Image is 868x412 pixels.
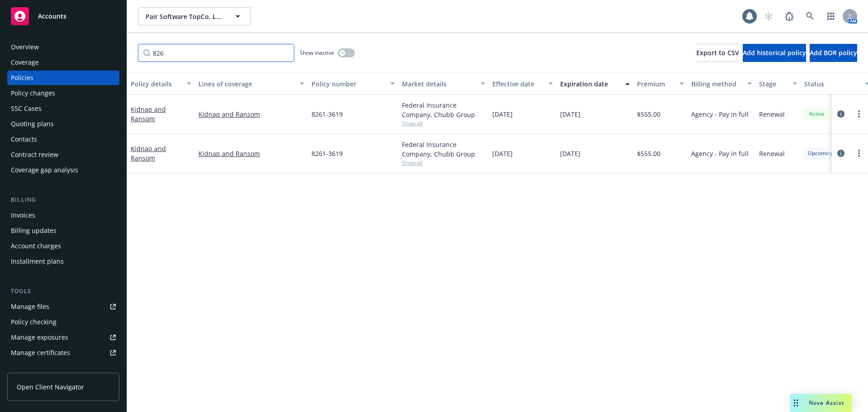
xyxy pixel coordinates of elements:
button: Expiration date [557,73,633,95]
span: $555.00 [637,109,660,119]
a: SSC Cases [7,101,119,116]
a: Start snowing [759,7,778,25]
div: Invoices [11,208,35,223]
div: Tools [7,287,119,296]
input: Filter by keyword... [138,44,294,62]
a: Overview [7,40,119,54]
span: Show all [402,119,485,127]
a: Kidnap and Ransom [131,144,166,162]
span: Agency - Pay in full [691,109,749,119]
a: circleInformation [835,109,846,119]
span: Add historical policy [743,48,806,57]
a: Billing updates [7,223,119,238]
div: Status [804,79,859,89]
div: Policy number [311,79,385,89]
div: Contract review [11,147,58,162]
div: Policy checking [11,315,57,329]
span: Upcoming [808,149,834,157]
a: Installment plans [7,254,119,269]
button: Export to CSV [696,44,739,62]
span: Show inactive [300,49,334,57]
span: [DATE] [492,149,513,158]
a: Account charges [7,239,119,253]
span: Active [808,110,826,118]
div: Federal Insurance Company, Chubb Group [402,100,485,119]
div: Drag to move [790,394,802,412]
div: Policy details [131,79,181,89]
a: Manage certificates [7,346,119,360]
a: Kidnap and Ransom [131,105,166,123]
div: Quoting plans [11,117,54,131]
a: Coverage [7,55,119,70]
a: circleInformation [835,148,846,159]
span: Open Client Navigator [17,382,84,392]
div: Market details [402,79,475,89]
a: Invoices [7,208,119,223]
span: Renewal [759,109,785,119]
a: Policy checking [7,315,119,329]
button: Premium [633,73,688,95]
button: Lines of coverage [195,73,308,95]
div: SSC Cases [11,101,42,116]
span: Pair Software TopCo, LLC [146,12,224,21]
button: Effective date [489,73,557,95]
div: Premium [637,79,674,89]
a: Contacts [7,132,119,147]
a: more [854,109,864,119]
a: Accounts [7,4,119,29]
div: Manage claims [11,361,57,375]
a: Quoting plans [7,117,119,131]
div: Stage [759,79,787,89]
div: Account charges [11,239,61,253]
div: Manage exposures [11,330,68,345]
div: Installment plans [11,254,64,269]
a: Policies [7,71,119,85]
span: Agency - Pay in full [691,149,749,158]
div: Expiration date [560,79,620,89]
button: Pair Software TopCo, LLC [138,7,251,25]
button: Policy details [127,73,195,95]
a: Manage claims [7,361,119,375]
span: Add BOR policy [810,48,857,57]
div: Federal Insurance Company, Chubb Group [402,140,485,159]
div: Manage files [11,299,49,314]
a: Search [801,7,819,25]
span: Nova Assist [809,399,844,407]
div: Manage certificates [11,346,70,360]
span: Show all [402,159,485,166]
button: Market details [398,73,489,95]
a: Kidnap and Ransom [198,109,304,119]
span: Accounts [38,13,66,20]
button: Policy number [308,73,398,95]
div: Billing method [691,79,742,89]
a: Manage exposures [7,330,119,345]
span: $555.00 [637,149,660,158]
div: Policies [11,71,33,85]
span: [DATE] [560,149,580,158]
div: Contacts [11,132,37,147]
span: [DATE] [492,109,513,119]
a: Policy changes [7,86,119,100]
span: [DATE] [560,109,580,119]
button: Nova Assist [790,394,852,412]
button: Billing method [688,73,755,95]
a: more [854,148,864,159]
a: Switch app [822,7,840,25]
button: Add BOR policy [810,44,857,62]
span: 8261-3619 [311,109,343,119]
span: Renewal [759,149,785,158]
div: Overview [11,40,39,54]
div: Coverage [11,55,39,70]
button: Add historical policy [743,44,806,62]
div: Lines of coverage [198,79,294,89]
div: Billing [7,195,119,204]
a: Coverage gap analysis [7,163,119,177]
span: 8261-3619 [311,149,343,158]
div: Policy changes [11,86,55,100]
div: Billing updates [11,223,57,238]
div: Effective date [492,79,543,89]
a: Report a Bug [780,7,798,25]
div: Coverage gap analysis [11,163,78,177]
span: Export to CSV [696,48,739,57]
